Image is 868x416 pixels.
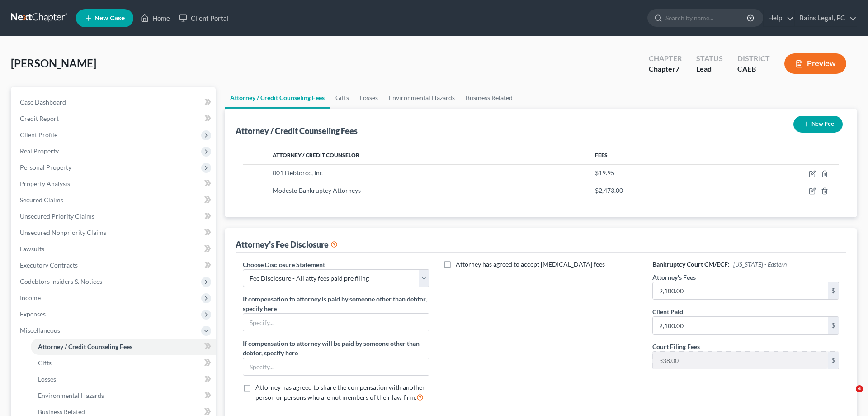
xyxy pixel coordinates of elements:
input: Specify... [243,314,429,331]
a: Executory Contracts [13,257,216,273]
span: Attorney / Credit Counselor [273,152,359,158]
span: Executory Contracts [20,261,78,269]
a: Attorney / Credit Counseling Fees [31,339,216,355]
span: Environmental Hazards [38,392,104,399]
a: Attorney / Credit Counseling Fees [225,87,330,109]
span: 7 [675,64,679,73]
div: District [737,53,770,64]
span: Fees [595,152,608,158]
span: Lawsuits [20,245,44,253]
span: Attorney has agreed to accept [MEDICAL_DATA] fees [456,260,605,268]
span: $2,473.00 [595,186,623,194]
label: Client Paid [652,307,683,316]
span: Attorney / Credit Counseling Fees [38,343,132,350]
a: Home [136,10,175,26]
span: Miscellaneous [20,326,60,334]
span: Secured Claims [20,196,63,204]
a: Losses [31,371,216,387]
div: Chapter [649,53,682,64]
span: Attorney has agreed to share the compensation with another person or persons who are not members ... [255,383,425,401]
span: [PERSON_NAME] [11,57,96,70]
span: Property Analysis [20,180,70,187]
div: Lead [696,64,723,74]
span: Losses [38,375,56,383]
input: Search by name... [665,10,748,26]
span: Real Property [20,147,59,155]
span: Unsecured Priority Claims [20,212,94,220]
a: Case Dashboard [13,94,216,110]
a: Unsecured Priority Claims [13,208,216,225]
label: If compensation to attorney will be paid by someone other than debtor, specify here [243,339,429,358]
input: 0.00 [653,317,828,334]
button: New Fee [793,116,843,133]
a: Gifts [31,355,216,371]
label: Choose Disclosure Statement [243,260,325,269]
div: Chapter [649,64,682,74]
iframe: Intercom live chat [837,385,859,407]
a: Client Portal [175,10,233,26]
span: Credit Report [20,115,59,122]
div: Status [696,53,723,64]
a: Gifts [330,87,354,109]
span: Income [20,294,41,301]
label: Court Filing Fees [652,342,700,351]
a: Lawsuits [13,241,216,257]
span: Personal Property [20,163,71,171]
input: Specify... [243,358,429,375]
label: If compensation to attorney is paid by someone other than debtor, specify here [243,294,429,313]
button: Preview [784,53,846,74]
span: Codebtors Insiders & Notices [20,277,102,285]
span: $19.95 [595,169,614,177]
span: [US_STATE] - Eastern [733,260,787,268]
span: New Case [94,15,125,22]
a: Environmental Hazards [383,87,460,109]
span: Modesto Bankruptcy Attorneys [273,186,361,194]
a: Help [764,10,794,26]
span: Expenses [20,310,46,318]
span: Client Profile [20,131,57,139]
div: Attorney / Credit Counseling Fees [236,125,358,136]
input: 0.00 [653,282,828,300]
a: Property Analysis [13,176,216,192]
a: Unsecured Nonpriority Claims [13,225,216,241]
span: 4 [856,385,863,392]
span: 001 Debtorcc, Inc [273,169,323,177]
a: Secured Claims [13,192,216,208]
input: 0.00 [653,352,828,369]
span: Unsecured Nonpriority Claims [20,229,106,236]
a: Environmental Hazards [31,387,216,404]
a: Losses [354,87,383,109]
span: Gifts [38,359,52,367]
div: $ [828,282,839,300]
div: $ [828,352,839,369]
span: Business Related [38,408,85,416]
h6: Bankruptcy Court CM/ECF: [652,260,839,269]
span: Case Dashboard [20,98,66,106]
a: Bains Legal, PC [795,10,857,26]
div: CAEB [737,64,770,74]
label: Attorney's Fees [652,273,696,282]
div: Attorney's Fee Disclosure [236,239,338,250]
div: $ [828,317,839,334]
a: Business Related [460,87,518,109]
a: Credit Report [13,110,216,127]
